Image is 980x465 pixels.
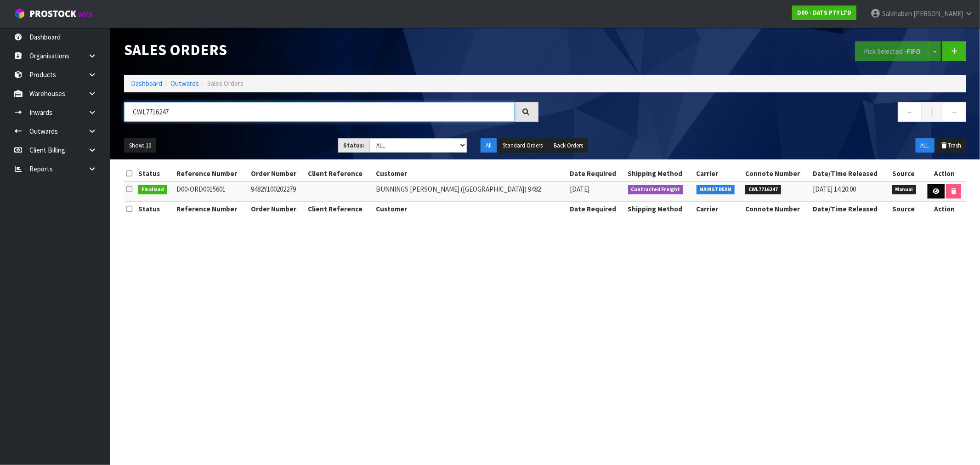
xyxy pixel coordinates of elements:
[922,102,942,122] a: 1
[249,201,306,216] th: Order Number
[694,201,743,216] th: Carrier
[916,138,935,153] button: ALL
[124,102,515,122] input: Search sales orders
[306,166,373,181] th: Client Reference
[855,41,929,61] button: Pick Selected -FIFO
[549,138,588,153] button: Back Orders
[207,79,244,88] span: Sales Orders
[626,166,694,181] th: Shipping Method
[174,166,249,181] th: Reference Number
[935,138,966,153] button: Trash
[124,41,538,58] h1: Sales Orders
[890,166,923,181] th: Source
[743,166,810,181] th: Connote Number
[249,166,306,181] th: Order Number
[813,185,856,193] span: [DATE] 14:20:00
[481,138,497,153] button: All
[174,201,249,216] th: Reference Number
[694,166,743,181] th: Carrier
[570,185,589,193] span: [DATE]
[942,102,966,122] a: →
[697,185,735,194] span: MAINSTREAM
[567,201,626,216] th: Date Required
[374,181,567,201] td: BUNNINGS [PERSON_NAME] ([GEOGRAPHIC_DATA]) 9482
[374,166,567,181] th: Customer
[174,181,249,201] td: D00-ORD0015601
[923,166,966,181] th: Action
[811,166,890,181] th: Date/Time Released
[743,201,810,216] th: Connote Number
[797,9,851,17] strong: D00 - DATS PTY LTD
[138,185,167,194] span: Finalised
[923,201,966,216] th: Action
[343,142,365,149] strong: Status:
[628,185,684,194] span: Contracted Freight
[811,201,890,216] th: Date/Time Released
[78,10,92,19] small: WMS
[892,185,917,194] span: Manual
[170,79,199,88] a: Outwards
[906,47,921,56] strong: FIFO
[29,8,76,20] span: ProStock
[626,201,694,216] th: Shipping Method
[792,6,856,20] a: D00 - DATS PTY LTD
[913,9,963,18] span: [PERSON_NAME]
[136,201,174,216] th: Status
[306,201,373,216] th: Client Reference
[136,166,174,181] th: Status
[124,138,156,153] button: Show: 10
[567,166,626,181] th: Date Required
[249,181,306,201] td: 9482Y100202279
[890,201,923,216] th: Source
[552,102,967,125] nav: Page navigation
[498,138,548,153] button: Standard Orders
[14,8,25,19] img: cube-alt.png
[882,9,912,18] span: Salehaben
[745,185,781,194] span: CWL7716247
[898,102,922,122] a: ←
[374,201,567,216] th: Customer
[131,79,162,88] a: Dashboard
